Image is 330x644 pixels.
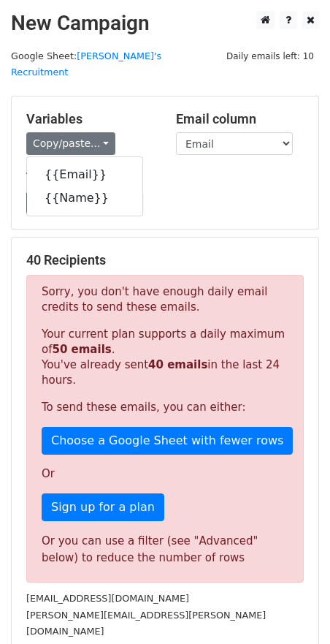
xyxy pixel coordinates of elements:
p: Your current plan supports a daily maximum of . You've already sent in the last 24 hours. [42,327,288,388]
strong: 50 emails [52,343,111,356]
a: {{Email}} [27,163,142,186]
small: [EMAIL_ADDRESS][DOMAIN_NAME] [26,593,189,604]
iframe: Chat Widget [257,574,330,644]
a: Copy/paste... [26,132,115,155]
a: {{Name}} [27,186,142,210]
div: Or you can use a filter (see "Advanced" below) to reduce the number of rows [42,533,288,566]
p: Sorry, you don't have enough daily email credits to send these emails. [42,284,288,315]
strong: 40 emails [148,358,207,371]
h5: Variables [26,111,154,127]
p: Or [42,466,288,482]
a: Choose a Google Sheet with fewer rows [42,427,293,455]
h5: Email column [176,111,304,127]
h2: New Campaign [11,11,319,36]
a: [PERSON_NAME]'s Recruitment [11,50,161,78]
h5: 40 Recipients [26,252,304,268]
small: Google Sheet: [11,50,161,78]
a: Sign up for a plan [42,493,164,521]
p: To send these emails, you can either: [42,400,288,415]
a: Daily emails left: 10 [221,50,319,61]
span: Daily emails left: 10 [221,48,319,64]
small: [PERSON_NAME][EMAIL_ADDRESS][PERSON_NAME][DOMAIN_NAME] [26,610,266,637]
